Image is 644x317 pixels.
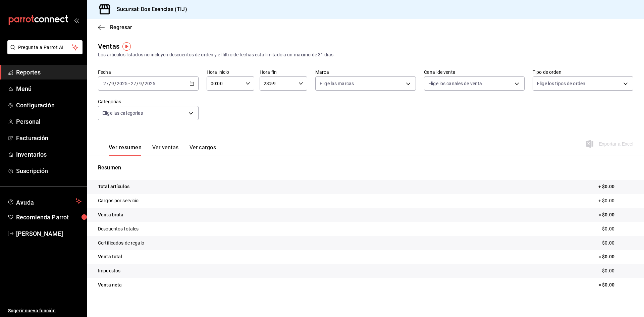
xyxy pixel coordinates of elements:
[260,70,307,74] label: Hora fin
[98,24,132,31] button: Regresar
[424,70,525,74] label: Canal de venta
[5,49,83,56] a: Pregunta a Parrot AI
[142,81,144,86] span: /
[600,240,633,247] p: - $0.00
[98,267,120,274] p: Impuestos
[16,101,82,110] span: Configuración
[130,81,137,86] input: --
[16,150,82,159] span: Inventarios
[74,17,79,23] button: open_drawer_menu
[16,166,82,175] span: Suscripción
[16,84,82,93] span: Menú
[598,183,633,190] p: + $0.00
[98,70,199,74] label: Fecha
[110,24,132,31] span: Regresar
[190,144,216,156] button: Ver cargos
[600,225,633,232] p: - $0.00
[207,70,254,74] label: Hora inicio
[109,144,142,156] button: Ver resumen
[16,213,82,222] span: Recomienda Parrot
[109,81,111,86] span: /
[600,267,633,274] p: - $0.00
[598,197,633,204] p: + $0.00
[537,80,585,87] span: Elige los tipos de orden
[16,117,82,126] span: Personal
[98,41,119,51] div: Ventas
[428,80,482,87] span: Elige los canales de venta
[98,240,144,247] p: Certificados de regalo
[16,68,82,77] span: Reportes
[98,225,139,232] p: Descuentos totales
[98,183,129,190] p: Total artículos
[116,81,128,86] input: ----
[114,81,116,86] span: /
[8,307,82,314] span: Sugerir nueva función
[16,134,82,143] span: Facturación
[122,42,131,51] img: Tooltip marker
[320,80,354,87] span: Elige las marcas
[137,81,139,86] span: /
[102,110,143,116] span: Elige las categorías
[315,70,416,74] label: Marca
[98,51,633,58] div: Los artículos listados no incluyen descuentos de orden y el filtro de fechas está limitado a un m...
[98,211,123,218] p: Venta bruta
[98,164,633,172] p: Resumen
[16,229,82,238] span: [PERSON_NAME]
[98,253,122,260] p: Venta total
[139,81,142,86] input: --
[598,211,633,218] p: = $0.00
[7,40,83,54] button: Pregunta a Parrot AI
[111,81,114,86] input: --
[111,5,187,13] h3: Sucursal: Dos Esencias (TIJ)
[18,44,72,51] span: Pregunta a Parrot AI
[598,253,633,260] p: = $0.00
[16,197,73,205] span: Ayuda
[98,281,122,288] p: Venta neta
[152,144,179,156] button: Ver ventas
[144,81,156,86] input: ----
[533,70,633,74] label: Tipo de orden
[598,281,633,288] p: = $0.00
[103,81,109,86] input: --
[98,197,139,204] p: Cargos por servicio
[109,144,216,156] div: navigation tabs
[98,99,199,104] label: Categorías
[128,81,130,86] span: -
